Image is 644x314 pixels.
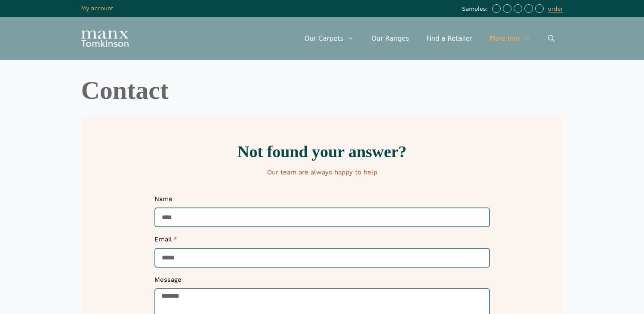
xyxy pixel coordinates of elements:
a: Our Carpets [296,26,363,52]
p: Our team are always happy to help [86,168,559,177]
a: More Info [481,26,539,52]
span: Samples: [462,6,490,13]
a: Find a Retailer [418,26,481,52]
label: Email [154,235,177,248]
h2: Not found your answer? [86,143,559,160]
label: Name [154,195,173,207]
h1: Contact [81,77,563,103]
label: Message [154,276,182,288]
img: Manx Tomkinson [81,30,129,47]
a: order [548,6,563,12]
a: Open Search Bar [539,26,563,52]
nav: Primary [296,26,563,52]
a: Our Ranges [363,26,418,52]
a: My account [81,5,114,12]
